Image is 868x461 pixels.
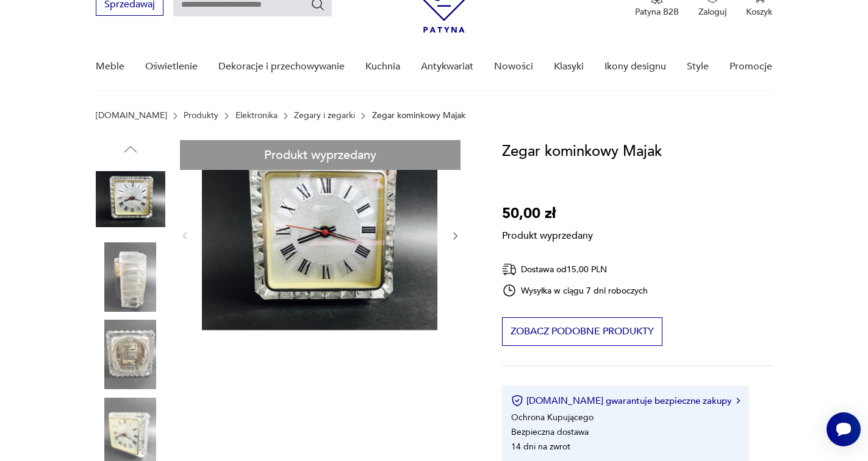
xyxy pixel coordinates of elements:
[736,398,740,404] img: Ikona strzałki w prawo
[698,6,726,18] p: Zaloguj
[730,43,772,90] a: Promocje
[502,317,662,346] button: Zobacz podobne produkty
[502,140,662,163] h1: Zegar kominkowy Majak
[96,43,124,90] a: Meble
[502,202,593,225] p: 50,00 zł
[746,6,772,18] p: Koszyk
[502,225,593,242] p: Produkt wyprzedany
[184,111,218,121] a: Produkty
[511,426,589,438] li: Bezpieczna dostawa
[827,412,861,446] iframe: Smartsupp widget button
[554,43,584,90] a: Klasyki
[96,1,163,10] a: Sprzedawaj
[218,43,345,90] a: Dekoracje i przechowywanie
[687,43,709,90] a: Style
[604,43,666,90] a: Ikony designu
[96,111,167,121] a: [DOMAIN_NAME]
[511,395,523,407] img: Ikona certyfikatu
[372,111,465,121] p: Zegar kominkowy Majak
[511,412,594,423] li: Ochrona Kupującego
[511,441,570,452] li: 14 dni na zwrot
[145,43,198,90] a: Oświetlenie
[494,43,533,90] a: Nowości
[235,111,278,121] a: Elektronika
[365,43,400,90] a: Kuchnia
[294,111,355,121] a: Zegary i zegarki
[502,262,517,277] img: Ikona dostawy
[635,6,679,18] p: Patyna B2B
[511,395,740,407] button: [DOMAIN_NAME] gwarantuje bezpieczne zakupy
[502,283,648,298] div: Wysyłka w ciągu 7 dni roboczych
[502,262,648,277] div: Dostawa od 15,00 PLN
[421,43,473,90] a: Antykwariat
